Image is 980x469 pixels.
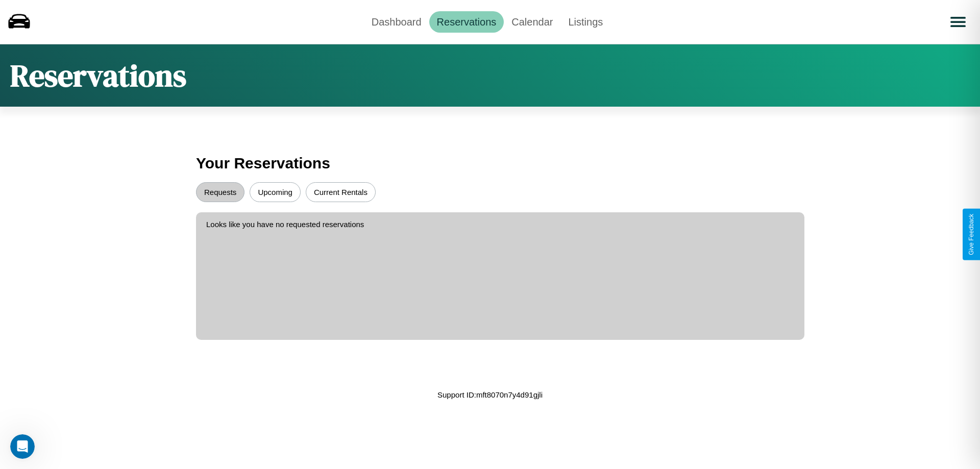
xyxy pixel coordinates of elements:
[206,217,794,231] p: Looks like you have no requested reservations
[196,150,784,177] h3: Your Reservations
[364,11,429,33] a: Dashboard
[429,11,504,33] a: Reservations
[10,434,35,459] iframe: Intercom live chat
[968,214,975,255] div: Give Feedback
[560,11,610,33] a: Listings
[10,55,186,96] h1: Reservations
[306,182,376,202] button: Current Rentals
[504,11,560,33] a: Calendar
[437,388,543,402] p: Support ID: mft8070n7y4d91gjli
[250,182,301,202] button: Upcoming
[944,8,972,36] button: Open menu
[196,182,244,202] button: Requests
